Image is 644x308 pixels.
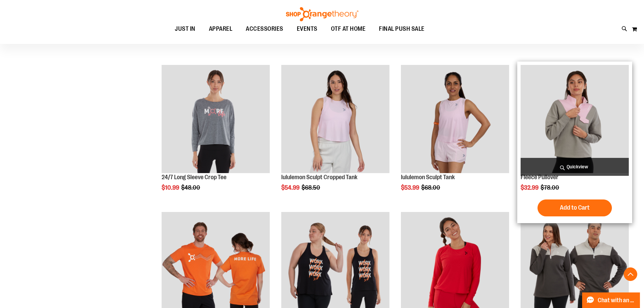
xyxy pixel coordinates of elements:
[278,62,393,208] div: product
[624,267,637,281] button: Back To Top
[401,184,420,191] span: $53.99
[379,21,425,37] span: FINAL PUSH SALE
[290,21,324,37] a: EVENTS
[162,65,270,174] a: Product image for 24/7 Long Sleeve Crop Tee
[239,21,290,37] a: ACCESSORIES
[162,184,180,191] span: $10.99
[202,21,239,37] a: APPAREL
[401,65,509,173] img: Main Image of 1538347
[521,65,629,173] img: Product image for Fleece Pullover
[162,174,226,181] a: 24/7 Long Sleeve Crop Tee
[521,184,540,191] span: $32.99
[331,21,366,37] span: OTF AT HOME
[401,65,509,174] a: Main Image of 1538347
[398,62,512,208] div: product
[521,158,629,176] a: Quickview
[560,204,590,211] span: Add to Cart
[297,21,317,37] span: EVENTS
[521,65,629,174] a: Product image for Fleece Pullover
[401,174,455,181] a: lululemon Sculpt Tank
[421,184,441,191] span: $68.00
[281,65,389,173] img: lululemon Sculpt Cropped Tank
[281,174,357,181] a: lululemon Sculpt Cropped Tank
[541,184,560,191] span: $78.00
[158,62,273,208] div: product
[181,184,201,191] span: $48.00
[162,65,270,173] img: Product image for 24/7 Long Sleeve Crop Tee
[281,184,301,191] span: $54.99
[372,21,431,37] a: FINAL PUSH SALE
[281,65,389,174] a: lululemon Sculpt Cropped Tank
[168,21,202,37] a: JUST IN
[285,7,359,21] img: Shop Orangetheory
[175,21,195,37] span: JUST IN
[538,199,612,216] button: Add to Cart
[302,184,321,191] span: $68.50
[598,297,636,304] span: Chat with an Expert
[582,292,640,308] button: Chat with an Expert
[521,174,558,181] a: Fleece Pullover
[324,21,373,37] a: OTF AT HOME
[209,21,233,37] span: APPAREL
[246,21,283,37] span: ACCESSORIES
[517,62,632,223] div: product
